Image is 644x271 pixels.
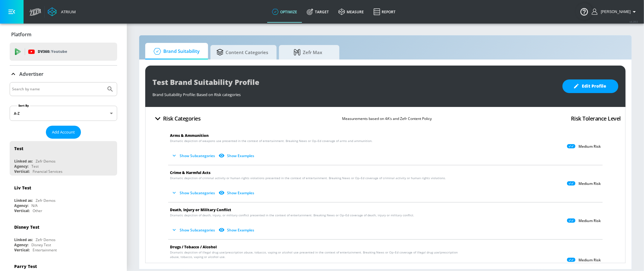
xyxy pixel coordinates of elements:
input: Search by name [12,85,104,93]
div: Vertical: [14,208,30,213]
span: Zefr Max [285,45,331,60]
button: Add Account [46,126,81,139]
a: Target [302,1,334,23]
div: Entertainment [33,247,57,253]
span: Crime & Harmful Acts [170,170,210,175]
p: Medium Risk [578,181,601,186]
p: Measurements based on 4A’s and Zefr Content Policy [342,115,432,122]
div: A-Z [10,106,117,121]
p: Advertiser [19,71,43,77]
div: TestLinked as:Zefr DemosAgency:TestVertical:Financial Services [10,141,117,176]
span: Content Categories [216,45,268,60]
span: Dramatic depiction of criminal activity or human rights violations presented in the context of en... [170,176,446,180]
div: Linked as: [14,237,33,242]
label: Sort By [17,104,30,108]
div: Liv TestLinked as:Zefr DemosAgency:N/AVertical:Other [10,180,117,215]
a: Atrium [48,7,76,16]
span: Edit Profile [575,82,606,90]
button: Show Subcategories [170,188,217,198]
a: measure [334,1,369,23]
div: Zefr Demos [36,237,56,242]
div: Zefr Demos [36,198,56,203]
div: DV360: Youtube [10,43,117,61]
p: Medium Risk [578,144,601,149]
a: optimize [267,1,302,23]
h4: Risk Tolerance Level [571,114,621,123]
span: Brand Suitability [151,44,200,59]
div: N/A [31,203,38,208]
span: login as: yen.lopezgallardo@zefr.com [598,10,631,14]
div: Parry Test [14,263,37,269]
div: Agency: [14,203,28,208]
p: DV360: [38,48,67,55]
span: Dramatic depiction of death, injury, or military conflict presented in the context of entertainme... [170,213,414,218]
span: Dramatic depiction of weapons use presented in the context of entertainment. Breaking News or Op–... [170,139,373,143]
div: Disney TestLinked as:Zefr DemosAgency:Disney TestVertical:Entertainment [10,220,117,254]
button: Open Resource Center [576,3,593,20]
div: Test [14,146,23,151]
button: Show Subcategories [170,151,217,161]
button: Show Examples [217,225,257,235]
div: Financial Services [33,169,62,174]
span: Dramatic depiction of illegal drug use/prescription abuse, tobacco, vaping or alcohol use present... [170,250,465,259]
h4: Risk Categories [163,114,201,123]
button: Show Examples [217,151,257,161]
span: v 4.28.0 [630,20,638,23]
div: Test [31,164,39,169]
p: Medium Risk [578,258,601,263]
p: Platform [11,31,31,38]
div: Advertiser [10,66,117,82]
div: Brand Suitability Profile: Based on Risk categories [152,89,556,97]
div: Disney Test [31,242,51,247]
button: Show Examples [217,188,257,198]
div: Zefr Demos [36,159,56,164]
button: [PERSON_NAME] [592,8,638,15]
button: Edit Profile [562,79,618,93]
span: Drugs / Tobacco / Alcohol [170,244,217,250]
div: Agency: [14,164,28,169]
div: Liv Test [14,185,31,191]
div: Agency: [14,242,28,247]
div: Atrium [59,9,76,15]
div: Disney Test [14,224,39,230]
button: Show Subcategories [170,225,217,235]
p: Youtube [51,48,67,55]
p: Medium Risk [578,218,601,223]
span: Add Account [52,129,75,136]
a: Report [369,1,400,23]
button: Risk Categories [150,111,203,126]
div: Linked as: [14,159,33,164]
div: Vertical: [14,247,30,253]
div: Linked as: [14,198,33,203]
div: Other [33,208,42,213]
div: Vertical: [14,169,30,174]
span: Death, Injury or Military Conflict [170,207,231,212]
div: Platform [10,26,117,43]
span: Arms & Ammunition [170,133,209,138]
